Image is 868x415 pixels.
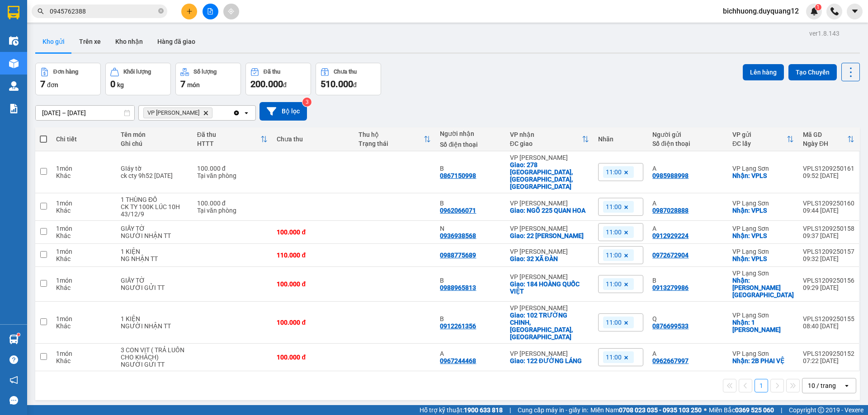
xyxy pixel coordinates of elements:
div: NG NHẬN TT [121,255,188,262]
div: Giao: 32 XÃ ĐÀN [510,255,590,262]
div: Số lượng [193,69,217,75]
div: 1 KIỆN [121,315,188,322]
div: Người gửi [652,131,723,138]
div: VP [PERSON_NAME] [510,350,590,357]
div: 0876699533 [652,322,689,330]
div: VPLS1209250160 [803,200,854,207]
sup: 1 [17,333,20,336]
div: A [652,200,723,207]
div: 1 món [56,165,112,172]
span: bichhuong.duyquang12 [716,5,806,17]
span: 11:00 [606,280,622,288]
div: Nhận: NN HÀ GIANG [732,277,794,298]
div: 0988965813 [440,284,476,291]
div: Số điện thoại [440,141,500,148]
div: GIẤY TỜ [121,277,188,284]
div: 100.000 đ [277,228,349,236]
div: Nhận: VPLS [732,232,794,239]
img: warehouse-icon [9,36,19,46]
div: 0987028888 [652,207,689,214]
div: A [652,165,723,172]
th: Toggle SortBy [193,127,273,151]
div: Tại văn phòng [197,207,268,214]
span: 0 [110,79,115,89]
div: 100.000 đ [197,165,268,172]
div: Chi tiết [56,135,112,143]
div: Giao: 102 TRƯỜNG CHINH,ĐỐNG ĐA,HÀ NỘI [510,312,590,340]
div: 09:32 [DATE] [803,255,854,262]
input: Tìm tên, số ĐT hoặc mã đơn [50,6,156,16]
div: 0988775689 [440,252,476,259]
button: plus [181,4,197,19]
div: ĐC lấy [732,140,787,147]
div: 0913279986 [652,284,689,291]
div: A [440,350,500,357]
button: Hàng đã giao [150,31,203,52]
div: Khác [56,172,112,179]
div: Giao: 122 ĐƯỜNG LÁNG [510,357,590,364]
div: VP nhận [510,131,582,138]
div: VPLS1209250155 [803,315,854,322]
span: kg [117,81,124,89]
div: NGƯỜI GỬI TT [121,361,188,368]
button: Khối lượng0kg [105,63,171,95]
div: 0985988998 [652,172,689,179]
div: 100.000 đ [277,354,349,361]
sup: 3 [302,98,311,107]
span: 11:00 [606,353,622,361]
span: 11:00 [606,203,622,211]
div: Nhận: 2B PHAI VỆ [732,357,794,364]
div: Người nhận [440,130,500,137]
div: NGƯỜI NHẬN TT [121,232,188,239]
div: NGƯỜI GỬI TT [121,284,188,291]
span: question-circle [9,355,18,364]
svg: open [843,382,850,389]
div: 09:52 [DATE] [803,172,854,179]
div: HTTT [197,140,261,147]
div: VP Lạng Sơn [732,248,794,255]
div: Q [652,315,723,322]
div: ck cty 9h52 12/9 [121,172,188,179]
img: solution-icon [9,104,19,113]
span: VP Minh Khai, close by backspace [143,107,212,118]
div: Nhãn [598,135,643,143]
img: phone-icon [830,7,839,15]
button: Chưa thu510.000đ [316,63,381,95]
div: 1 món [56,350,112,357]
div: Đơn hàng [53,69,78,75]
button: Đã thu200.000đ [245,63,311,95]
div: Ngày ĐH [803,140,847,147]
span: 11:00 [606,168,622,176]
div: 0867150998 [440,172,476,179]
div: Nhận: VPLS [732,255,794,262]
div: 3 CON VỊT ( TRẢ LUÔN CHO KHÁCH) [121,346,188,361]
img: warehouse-icon [9,59,19,68]
div: Giao: NGÕ 225 QUAN HOA [510,207,590,214]
div: Mã GD [803,131,847,138]
div: 110.000 đ [277,252,349,259]
svg: Clear all [233,109,240,117]
strong: 1900 633 818 [464,406,503,414]
svg: open [243,109,250,117]
svg: Delete [203,110,208,116]
span: file-add [207,8,213,14]
div: GIẤY TỜ [121,225,188,232]
div: Khác [56,284,112,291]
div: 0912261356 [440,322,476,330]
button: Đơn hàng7đơn [35,63,101,95]
div: VPLS1209250152 [803,350,854,357]
div: VP [PERSON_NAME] [510,273,590,280]
div: Chưa thu [277,135,349,143]
th: Toggle SortBy [354,127,436,151]
span: 7 [180,79,185,89]
div: B [440,165,500,172]
div: B [440,315,500,322]
span: close-circle [158,8,164,14]
div: VPLS1209250157 [803,248,854,255]
span: 7 [40,79,45,89]
span: VP Minh Khai [147,109,199,117]
button: 1 [755,379,768,392]
div: NGƯỜI NHẬN TT [121,322,188,330]
div: B [440,277,500,284]
span: aim [228,8,234,14]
